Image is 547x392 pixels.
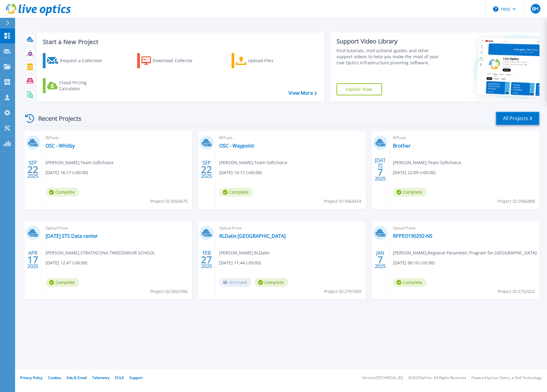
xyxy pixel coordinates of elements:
[150,288,188,295] span: Project ID: 2862996
[393,188,427,197] span: Complete
[324,288,361,295] span: Project ID: 2797309
[219,225,362,231] span: Optical Prime
[27,249,39,271] div: APR 2025
[46,250,155,256] span: [PERSON_NAME] , STRATHCONA TWEEDSMUIR SCHOOL
[471,376,542,380] li: Powered by Live Optics, a Dell Technology
[378,170,383,175] span: 7
[393,169,435,176] span: [DATE] 22:09 (+00:00)
[46,233,98,239] a: [DATE] STS Data center
[23,111,90,126] div: Recent Projects
[532,6,539,11] span: BH
[337,48,443,66] div: Find tutorials, instructional guides and other support videos to help you make the most of your L...
[153,55,201,67] div: Download Collector
[375,158,386,180] div: [DATE] 2025
[393,260,435,266] span: [DATE] 06:10 (-05:00)
[498,288,535,295] span: Project ID: 2752022
[219,188,253,197] span: Complete
[115,375,124,380] a: EULA
[43,39,317,45] h3: Start a New Project
[201,257,212,262] span: 27
[201,167,212,172] span: 22
[46,188,79,197] span: Complete
[20,375,43,380] a: Privacy Policy
[201,158,212,180] div: SEP 2025
[408,376,466,380] li: © 2025 Dell Inc. All Rights Reserved
[498,198,535,205] span: Project ID: 2966888
[337,83,382,95] a: Explore Now!
[27,167,38,172] span: 22
[324,198,361,205] span: Project ID: 3064474
[92,375,109,380] a: Telemetry
[129,375,143,380] a: Support
[43,78,110,93] a: Cloud Pricing Calculator
[46,169,88,176] span: [DATE] 16:17 (+00:00)
[337,37,443,45] div: Support Video Library
[393,135,536,141] span: RVTools
[289,90,317,96] a: View More
[219,135,362,141] span: RVTools
[393,278,427,287] span: Complete
[393,250,537,256] span: [PERSON_NAME] , Regional Paramedic Program for [GEOGRAPHIC_DATA]
[27,158,39,180] div: SEP 2025
[137,53,204,68] a: Download Collector
[48,375,61,380] a: Cookies
[60,55,108,67] div: Request a Collection
[362,376,403,380] li: Version: [TECHNICAL_ID]
[59,80,107,92] div: Cloud Pricing Calculator
[219,169,262,176] span: [DATE] 16:17 (+00:00)
[46,278,79,287] span: Complete
[67,375,87,380] a: Ads & Email
[201,249,212,271] div: FEB 2025
[46,135,188,141] span: RVTools
[219,250,269,256] span: [PERSON_NAME] , RLDatix
[46,159,114,166] span: [PERSON_NAME] , Team Softchoice
[255,278,288,287] span: Complete
[219,260,261,266] span: [DATE] 11:44 (-05:00)
[219,278,251,287] span: Archived
[375,249,386,271] div: JAN 2025
[496,112,539,125] a: All Projects
[393,143,411,149] a: Brother
[27,257,38,262] span: 17
[248,55,296,67] div: Upload Files
[232,53,299,68] a: Upload Files
[46,225,188,231] span: Optical Prime
[378,257,383,262] span: 7
[46,143,75,149] a: OSC - Whitby
[219,159,287,166] span: [PERSON_NAME] , Team Softchoice
[43,53,110,68] a: Request a Collection
[393,225,536,231] span: Optical Prime
[46,260,87,266] span: [DATE] 12:47 (-06:00)
[393,159,461,166] span: [PERSON_NAME] , Team Softchoice
[150,198,188,205] span: Project ID: 3064475
[393,233,432,239] a: RPPEO190292-NS
[219,233,286,239] a: RLDatix [GEOGRAPHIC_DATA]
[219,143,254,149] a: OSC - Waypoint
